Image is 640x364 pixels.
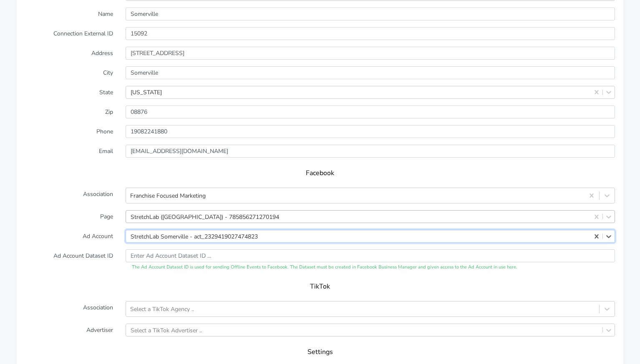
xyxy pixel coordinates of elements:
[19,27,119,40] label: Connection External ID
[131,326,202,334] div: Select a TikTok Advertiser ..
[33,283,607,291] h5: TikTok
[19,210,119,223] label: Page
[126,8,615,20] input: Enter Name ...
[126,145,615,158] input: Enter Email ...
[19,230,119,243] label: Ad Account
[19,145,119,158] label: Email
[126,249,615,262] input: Enter Ad Account Dataset ID ...
[19,105,119,118] label: Zip
[131,88,162,97] div: [US_STATE]
[19,301,119,317] label: Association
[126,125,615,138] input: Enter phone ...
[126,105,615,118] input: Enter Zip ..
[19,8,119,20] label: Name
[33,348,607,356] h5: Settings
[33,169,607,177] h5: Facebook
[126,264,615,271] div: The Ad Account Dataset ID is used for sending Offline Events to Facebook. The Dataset must be cre...
[126,47,615,60] input: Enter Address ..
[131,212,279,221] div: StretchLab ([GEOGRAPHIC_DATA]) - 785856271270194
[19,188,119,203] label: Association
[126,66,615,79] input: Enter the City ..
[126,27,615,40] input: Enter the external ID ..
[19,86,119,99] label: State
[19,324,119,336] label: Advertiser
[130,191,206,200] div: Franchise Focused Marketing
[19,125,119,138] label: Phone
[19,66,119,79] label: City
[19,47,119,60] label: Address
[19,249,119,271] label: Ad Account Dataset ID
[131,232,258,241] div: StretchLab Somerville - act_2329419027474823
[130,305,194,314] div: Select a TikTok Agency ..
